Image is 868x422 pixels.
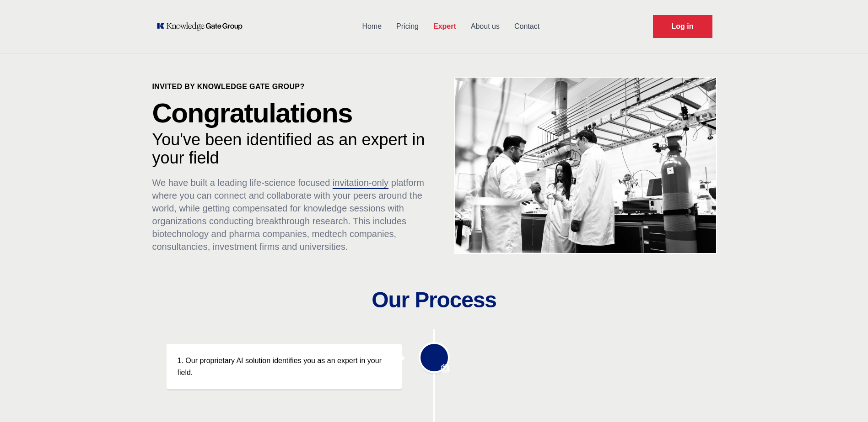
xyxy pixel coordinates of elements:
[156,22,249,31] a: KOL Knowledge Platform: Talk to Key External Experts (KEE)
[152,176,437,253] p: We have built a leading life-science focused platform where you can connect and collaborate with ...
[426,15,464,38] a: Expert
[333,178,388,188] span: invitation-only
[464,15,507,38] a: About us
[355,15,389,38] a: Home
[389,15,426,38] a: Pricing
[152,100,437,127] p: Congratulations
[152,81,437,92] p: Invited by Knowledge Gate Group?
[455,78,716,253] img: KOL management, KEE, Therapy area experts
[178,355,391,378] p: 1. Our proprietary AI solution identifies you as an expert in your field.
[653,15,712,38] a: Request Demo
[507,15,547,38] a: Contact
[152,131,437,167] p: You've been identified as an expert in your field
[822,378,868,422] div: Chat-widget
[822,378,868,422] iframe: Chat Widget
